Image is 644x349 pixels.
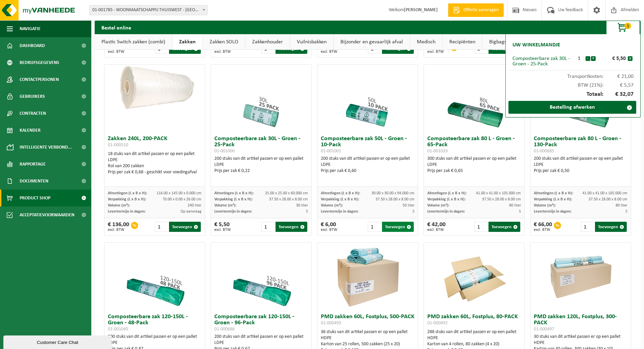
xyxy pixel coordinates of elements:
div: LDPE [108,340,201,346]
span: 80 liter [509,203,521,208]
span: Kalender [20,122,41,139]
h2: Bestel online [95,21,138,34]
span: 01-000497 [534,327,554,332]
span: 116.00 x 145.00 x 0.000 cm [157,191,201,195]
div: HDPE [321,335,414,341]
h2: Uw winkelmandje [509,38,564,52]
span: Afmetingen (L x B x H): [108,191,147,195]
span: Verpakking (L x B x H): [321,197,359,201]
span: Levertermijn in dagen: [214,210,252,214]
div: Prijs per zak € 0,22 [214,168,308,174]
div: 200 stuks van dit artikel passen er op een pallet [534,156,627,174]
button: x [628,56,633,61]
span: Navigatie [20,20,41,37]
span: Gebruikers [20,88,45,105]
div: € 5,50 [214,222,231,232]
span: Levertermijn in dagen: [321,210,358,214]
span: excl. BTW [108,228,129,232]
input: 1 [581,222,595,232]
span: 240 liter [188,203,201,208]
a: Plastic Switch zakken (combi) [95,34,172,50]
span: Contactpersonen [20,71,59,88]
a: Bigbags [482,34,513,50]
button: Toevoegen [169,44,201,54]
h3: Composteerbare zak 120-150L - Groen - 96-Pack [214,314,308,332]
div: HDPE [534,340,627,346]
span: 5 [412,210,414,214]
h3: PMD zakken 120L, Fostplus, 300-PACK [534,314,627,332]
input: 1 [155,222,169,232]
span: 01-001785 - WOONMAATSCHAPPIJ THUISWEST - ROESELARE [89,5,208,15]
span: Rapportage [20,156,46,173]
span: excl. BTW [534,228,552,232]
span: excl. BTW [427,50,449,54]
span: Bedrijfsgegevens [20,54,59,71]
span: 01-001033 [427,149,448,154]
div: LDPE [214,340,308,346]
span: Product Shop [20,190,50,206]
img: 01-001001 [334,65,402,132]
span: Volume (m³): [214,203,236,208]
span: Volume (m³): [321,203,343,208]
a: Offerte aanvragen [448,3,504,17]
span: excl. BTW [214,50,233,54]
div: Prijs per zak € 0,60 [321,168,414,174]
h3: Composteerbare zak 80 L - Groen - 65-Pack [427,136,521,154]
h3: Composteerbare zak 50L - Groen - 10-Pack [321,136,414,154]
span: 01-000492 [427,321,448,326]
span: 25.00 x 25.00 x 60.000 cm [265,191,308,195]
button: Toevoegen [382,222,414,232]
span: 01-001001 [321,149,341,154]
span: 01-000493 [321,321,341,326]
a: Zakkenhouder [245,34,290,50]
span: 1 [624,23,631,29]
span: 5 [306,210,308,214]
span: Verpakking (L x B x H): [427,197,466,201]
span: Verpakking (L x B x H): [214,197,253,201]
strong: [PERSON_NAME] [404,7,438,13]
div: Prijs per zak € 0,65 [427,168,521,174]
div: Composteerbare zak 30L - Groen - 25-Pack [512,56,573,67]
button: Toevoegen [595,222,627,232]
span: Verpakking (L x B x H): [108,197,146,201]
span: Afmetingen (L x B x H): [321,191,360,195]
a: Medisch [410,34,442,50]
span: Dashboard [20,37,45,54]
div: Totaal: [509,88,637,101]
div: € 42,00 [427,222,446,232]
div: 300 stuks van dit artikel passen er op een pallet [427,156,521,174]
a: Bestelling afwerken [508,101,636,114]
button: Toevoegen [488,222,520,232]
button: Toevoegen [169,222,201,232]
button: + [591,56,596,61]
div: LDPE [214,162,308,168]
span: Afmetingen (L x B x H): [427,191,467,195]
div: 200 stuks van dit artikel passen er op een pallet [214,156,308,174]
span: € 21,00 [603,74,634,79]
button: Toevoegen [276,222,307,232]
button: Toevoegen [276,44,307,54]
span: 37.50 x 28.00 x 8.00 cm [482,197,521,201]
div: BTW (21%): [509,79,637,88]
span: Volume (m³): [108,203,130,208]
img: 01-001000 [228,65,295,132]
span: 30 liter [296,203,308,208]
div: 1 [573,56,585,61]
span: 01-001045 [108,327,128,332]
div: Prijs per zak € 0,50 [534,168,627,174]
span: excl. BTW [427,228,446,232]
span: 37.50 x 28.00 x 8.00 cm [589,197,627,201]
button: Toevoegen [382,44,414,54]
div: Karton van 25 rollen, 500 zakken (25 x 20) [321,341,414,347]
span: 5 [519,210,521,214]
h3: Composteerbare zak 120-150L - Groen - 48-Pack [108,314,201,332]
div: € 136,00 [108,222,129,232]
h3: Zakken 240L, 200-PACK [108,136,201,149]
span: Verpakking (L x B x H): [534,197,572,201]
img: 01-000492 [440,243,508,310]
span: 41.00 x 41.00 x 105.000 cm [476,191,521,195]
a: Recipiënten [443,34,482,50]
span: excl. BTW [321,50,339,54]
img: 01-001045 [121,243,189,310]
